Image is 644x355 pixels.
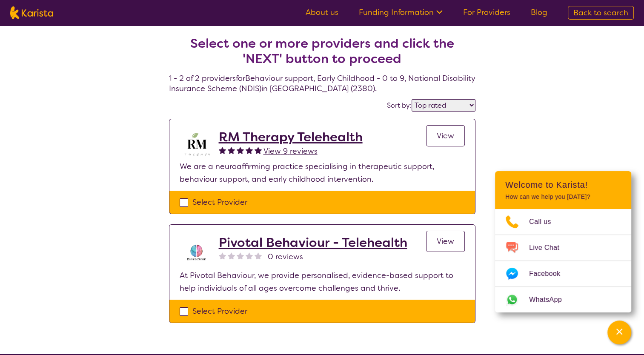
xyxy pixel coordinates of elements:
[169,15,475,94] h4: 1 - 2 of 2 providers for Behaviour support , Early Childhood - 0 to 9 , National Disability Insur...
[263,146,318,156] span: View 9 reviews
[255,146,262,154] img: fullstar
[505,193,621,200] p: How can we help you [DATE]?
[306,7,338,17] a: About us
[426,231,465,252] a: View
[179,36,465,66] h2: Select one or more providers and click the 'NEXT' button to proceed
[573,8,628,18] span: Back to search
[180,235,214,269] img: s8av3rcikle0tbnjpqc8.png
[607,321,631,344] button: Channel Menu
[237,146,244,154] img: fullstar
[255,252,262,259] img: nonereviewstar
[529,215,561,228] span: Call us
[387,101,412,110] label: Sort by:
[359,7,443,17] a: Funding Information
[228,252,235,259] img: nonereviewstar
[219,129,363,145] a: RM Therapy Telehealth
[495,287,631,312] a: Web link opens in a new tab.
[505,180,621,190] h2: Welcome to Karista!
[268,250,303,263] span: 0 reviews
[495,171,631,312] div: Channel Menu
[180,269,465,295] p: At Pivotal Behaviour, we provide personalised, evidence-based support to help individuals of all ...
[180,160,465,186] p: We are a neuroaffirming practice specialising in therapeutic support, behaviour support, and earl...
[495,209,631,312] ul: Choose channel
[246,146,253,154] img: fullstar
[463,7,510,17] a: For Providers
[263,145,318,157] a: View 9 reviews
[219,235,407,250] a: Pivotal Behaviour - Telehealth
[529,267,570,280] span: Facebook
[437,131,454,141] span: View
[426,125,465,146] a: View
[228,146,235,154] img: fullstar
[568,6,634,20] a: Back to search
[219,146,226,154] img: fullstar
[10,6,53,19] img: Karista logo
[529,241,570,254] span: Live Chat
[237,252,244,259] img: nonereviewstar
[529,293,572,306] span: WhatsApp
[219,252,226,259] img: nonereviewstar
[531,7,547,17] a: Blog
[437,236,454,246] span: View
[246,252,253,259] img: nonereviewstar
[180,129,214,160] img: b3hjthhf71fnbidirs13.png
